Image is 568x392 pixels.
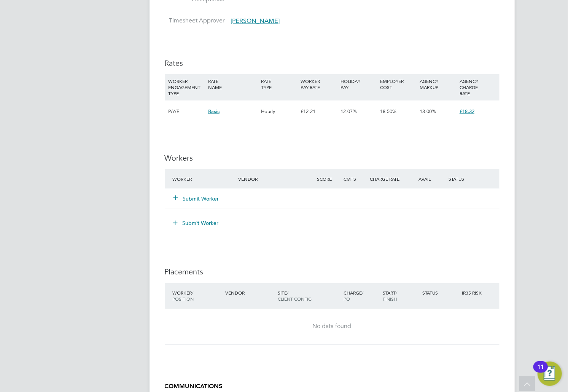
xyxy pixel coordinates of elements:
h3: Rates [165,58,500,68]
div: EMPLOYER COST [378,74,418,94]
span: 13.00% [420,108,436,115]
div: Charge [342,286,381,306]
div: Vendor [236,172,315,186]
button: Submit Worker [168,217,225,229]
button: Submit Worker [174,195,220,202]
div: WORKER PAY RATE [299,74,338,94]
span: / Client Config [278,290,312,302]
div: 11 [537,367,544,377]
span: / PO [344,290,363,302]
h3: Workers [165,153,500,163]
span: £18.32 [460,108,474,115]
div: Worker [171,172,237,186]
span: 18.50% [380,108,396,115]
div: RATE NAME [206,74,259,94]
div: Worker [171,286,223,306]
div: HOLIDAY PAY [339,74,378,94]
div: RATE TYPE [259,74,299,94]
div: AGENCY CHARGE RATE [458,74,497,100]
div: Status [447,172,499,186]
div: PAYE [167,100,206,123]
div: Vendor [223,286,276,300]
div: IR35 Risk [460,286,486,300]
span: 12.07% [340,108,357,115]
div: £12.21 [299,100,338,123]
div: Score [315,172,342,186]
div: No data found [172,323,492,331]
span: / Finish [383,290,397,302]
h5: COMMUNICATIONS [165,383,500,391]
div: AGENCY MARKUP [418,74,458,94]
div: Cmts [342,172,368,186]
div: Charge Rate [368,172,407,186]
span: [PERSON_NAME] [231,17,280,25]
div: Avail [407,172,447,186]
button: Open Resource Center, 11 new notifications [538,362,562,386]
span: Basic [208,108,220,115]
div: Hourly [259,100,299,123]
span: / Position [173,290,194,302]
h3: Placements [165,267,500,277]
label: Timesheet Approver [165,17,225,25]
div: Status [420,286,460,300]
div: Start [381,286,420,306]
div: WORKER ENGAGEMENT TYPE [167,74,206,100]
div: Site [276,286,342,306]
